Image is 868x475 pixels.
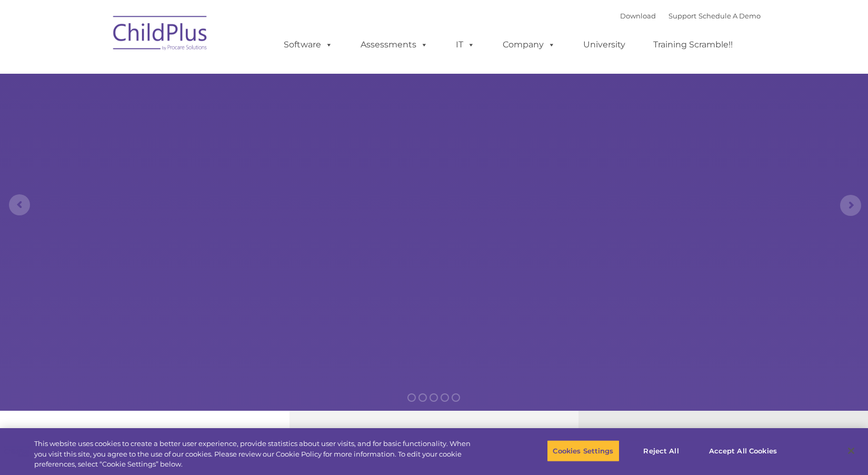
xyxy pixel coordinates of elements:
button: Reject All [628,440,694,462]
a: Company [492,34,566,55]
img: ChildPlus by Procare Solutions [108,8,213,61]
button: Accept All Cookies [703,440,783,462]
button: Close [840,439,863,462]
a: Download [620,12,656,20]
div: This website uses cookies to create a better user experience, provide statistics about user visit... [34,439,477,470]
span: Last name [146,70,178,77]
a: University [573,34,636,55]
span: Phone number [146,113,191,121]
a: IT [445,34,485,55]
button: Cookies Settings [547,440,619,462]
a: Training Scramble!! [643,34,743,55]
a: Support [669,12,696,20]
font: | [620,12,761,20]
a: Software [273,34,343,55]
a: Assessments [350,34,438,55]
a: Schedule A Demo [699,12,761,20]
